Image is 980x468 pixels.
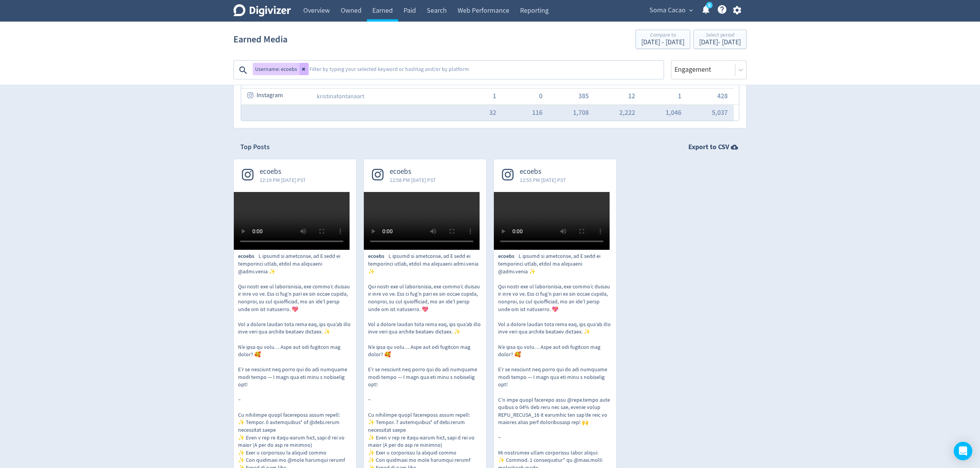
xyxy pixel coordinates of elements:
span: Soma Cacao [649,4,686,17]
h1: Earned Media [233,27,287,52]
div: Compare to [641,32,684,39]
strong: Export to CSV [688,142,729,152]
svg: instagram [247,92,254,99]
div: Select period [699,32,741,39]
button: 1 [678,93,681,99]
span: 12:19 PM [DATE] PST [260,176,306,184]
span: Instagram [257,88,283,103]
button: 1,708 [573,109,589,116]
span: 12:55 PM [DATE] PST [520,176,566,184]
span: ecoebs [238,253,259,260]
span: 12:58 PM [DATE] PST [390,176,436,184]
button: 428 [717,93,728,99]
button: Select period[DATE]- [DATE] [693,30,747,49]
button: 385 [578,93,589,99]
button: 12 [628,93,635,99]
a: 5 [706,2,713,8]
span: ecoebs [368,253,389,260]
button: Soma Cacao [647,4,695,17]
span: expand_more [688,7,694,14]
span: ecoebs [260,167,306,176]
div: [DATE] - [DATE] [699,39,741,46]
text: 5 [708,3,710,8]
button: 1,046 [666,109,681,116]
button: 2,222 [619,109,635,116]
button: 1 [493,93,496,99]
div: [DATE] - [DATE] [641,39,684,46]
span: ecoebs [520,167,566,176]
button: 116 [532,109,542,116]
a: kristinafontanaart [317,93,364,100]
button: Compare to[DATE] - [DATE] [635,30,690,49]
button: 0 [539,93,542,99]
span: ecoebs [390,167,436,176]
button: 32 [489,109,496,116]
div: Open Intercom Messenger [954,442,972,460]
h2: Top Posts [240,142,270,152]
button: 5,037 [712,109,728,116]
span: ecoebs [498,253,519,260]
span: Username: ecoebs [255,66,297,72]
